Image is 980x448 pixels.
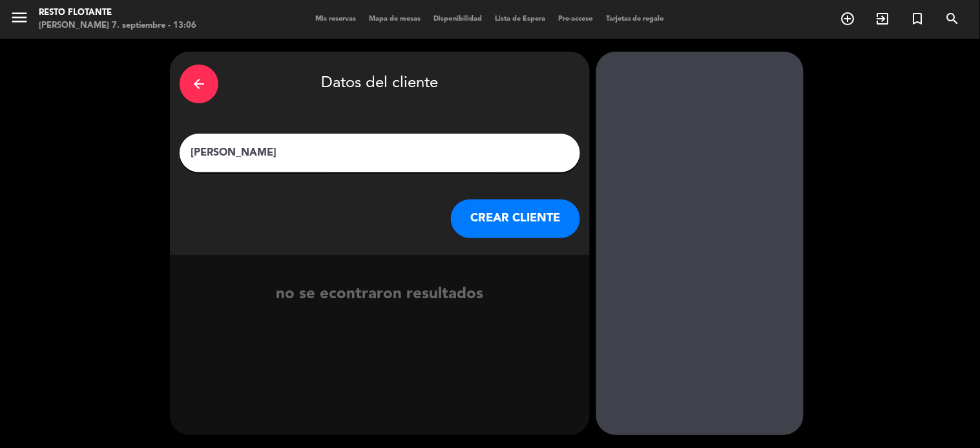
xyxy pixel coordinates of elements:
[180,61,580,107] div: Datos del cliente
[552,15,599,23] span: Pre-acceso
[451,199,580,238] button: CREAR CLIENTE
[875,11,891,26] i: exit_to_app
[840,11,856,26] i: add_circle_outline
[309,15,362,23] span: Mis reservas
[39,6,196,19] div: Resto Flotante
[599,15,671,23] span: Tarjetas de regalo
[10,8,29,27] i: menu
[189,144,570,162] input: Escriba nombre, correo electrónico o número de teléfono...
[427,15,488,23] span: Disponibilidad
[362,15,427,23] span: Mapa de mesas
[170,282,590,307] div: no se econtraron resultados
[191,76,207,92] i: arrow_back
[488,15,552,23] span: Lista de Espera
[39,19,196,32] div: [PERSON_NAME] 7. septiembre - 13:06
[910,11,926,26] i: turned_in_not
[10,8,29,32] button: menu
[945,11,961,26] i: search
